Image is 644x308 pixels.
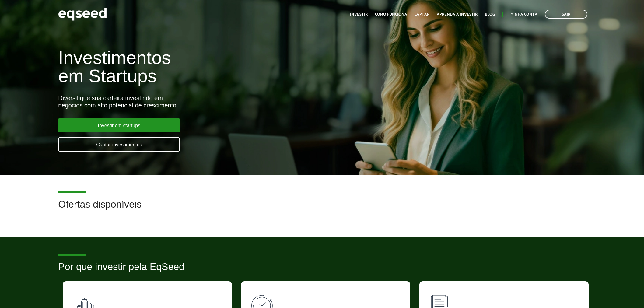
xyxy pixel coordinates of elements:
[375,12,407,16] a: Como funciona
[437,12,478,16] a: Aprenda a investir
[58,94,371,109] div: Diversifique sua carteira investindo em negócios com alto potencial de crescimento
[545,10,587,19] a: Sair
[58,199,586,219] h2: Ofertas disponíveis
[58,49,371,85] h1: Investimentos em Startups
[510,12,537,16] a: Minha conta
[58,118,180,132] a: Investir em startups
[415,12,429,16] a: Captar
[485,12,495,16] a: Blog
[350,12,368,16] a: Investir
[58,6,107,22] img: EqSeed
[58,261,586,281] h2: Por que investir pela EqSeed
[58,137,180,152] a: Captar investimentos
